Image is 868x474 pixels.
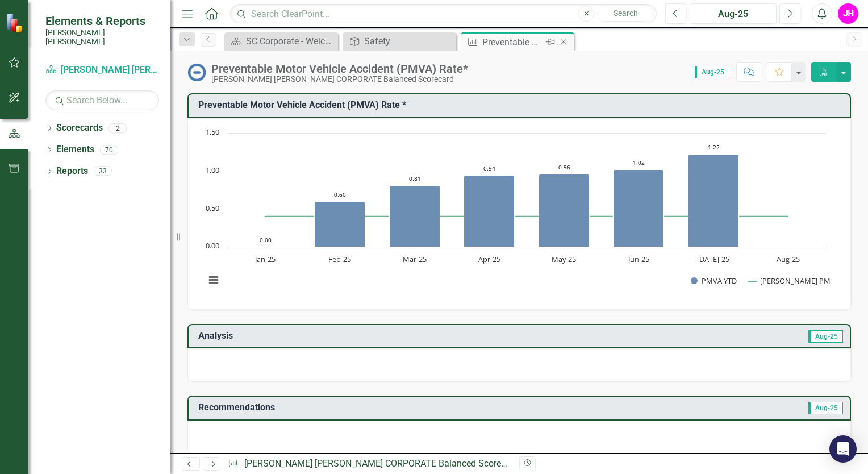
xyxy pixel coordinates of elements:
div: 2 [108,123,127,133]
span: Aug-25 [808,402,843,414]
div: 33 [94,167,112,176]
h3: Analysis [198,331,516,341]
path: Jun-25, 1.02. PMVA YTD. [614,169,664,247]
div: SC Corporate - Welcome to ClearPoint [246,34,335,48]
button: Search [597,6,654,22]
img: ClearPoint Strategy [6,13,26,33]
a: Elements [56,143,94,156]
div: 70 [100,145,118,155]
path: Apr-25, 0.94. PMVA YTD. [464,175,515,247]
svg: Interactive chart [199,127,831,298]
button: JH [838,3,858,24]
img: No Information [187,63,206,81]
div: Chart. Highcharts interactive chart. [199,127,839,298]
path: May-25, 0.96. PMVA YTD. [539,174,590,247]
text: Apr-25 [478,254,500,264]
text: 0.96 [558,163,570,171]
text: May-25 [552,254,576,264]
h3: Recommendations [198,402,639,413]
button: Show MAX PMVA Target [749,276,821,286]
span: Elements & Reports [45,14,159,28]
path: Feb-25, 0.6. PMVA YTD. [315,201,365,247]
button: Show PMVA YTD [691,276,737,286]
text: Jun-25 [627,254,649,264]
button: Aug-25 [690,3,777,24]
text: 0.94 [483,164,495,172]
div: Open Intercom Messenger [829,435,857,463]
text: 0.00 [206,240,219,251]
text: 0.81 [409,174,421,182]
text: 1.00 [206,165,219,175]
input: Search Below... [45,90,159,110]
text: [DATE]-25 [697,254,729,264]
path: Jul-25, 1.22. PMVA YTD. [688,154,739,247]
div: Preventable Motor Vehicle Accident (PMVA) Rate* [482,35,543,49]
button: View chart menu, Chart [206,272,222,288]
text: 0.60 [334,190,346,198]
span: Search [614,9,638,18]
h3: Preventable Motor Vehicle Accident (PMVA) Rate ​* [198,100,844,110]
input: Search ClearPoint... [230,4,657,24]
div: Aug-25 [694,7,773,21]
a: SC Corporate - Welcome to ClearPoint [227,34,335,48]
text: Feb-25 [328,254,351,264]
text: Jan-25 [254,254,276,264]
a: Scorecards [56,122,103,135]
text: Mar-25 [403,254,427,264]
text: 1.50 [206,127,219,137]
div: Preventable Motor Vehicle Accident (PMVA) Rate* [211,63,468,75]
div: [PERSON_NAME] [PERSON_NAME] CORPORATE Balanced Scorecard [211,75,468,84]
span: Aug-25 [808,330,843,343]
a: [PERSON_NAME] [PERSON_NAME] CORPORATE Balanced Scorecard [244,458,519,469]
text: 0.50 [206,203,219,213]
small: [PERSON_NAME] [PERSON_NAME] [45,28,159,47]
a: Safety [345,34,453,48]
span: Aug-25 [695,66,729,78]
text: 1.22 [708,143,720,151]
text: 1.02 [633,159,645,167]
a: [PERSON_NAME] [PERSON_NAME] CORPORATE Balanced Scorecard [45,64,159,77]
a: Reports [56,165,88,178]
text: 0.00 [260,236,272,244]
text: Aug-25 [777,254,800,264]
div: Safety [364,34,453,48]
div: » » [228,458,511,471]
path: Mar-25, 0.81. PMVA YTD. [390,185,440,247]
